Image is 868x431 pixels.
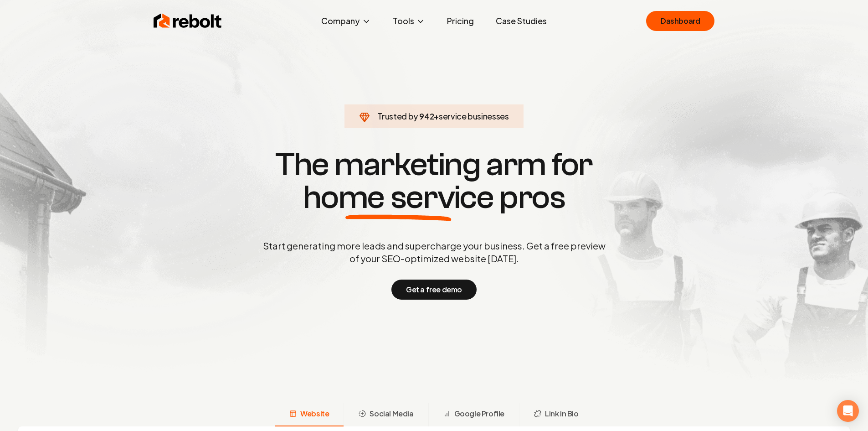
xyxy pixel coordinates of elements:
a: Case Studies [488,12,554,30]
h1: The marketing arm for pros [216,148,653,214]
button: Get a free demo [391,280,477,300]
span: Website [300,408,329,419]
span: 942 [419,110,434,123]
img: Rebolt Logo [154,12,222,30]
span: Link in Bio [545,408,579,419]
a: Dashboard [646,11,714,31]
span: Google Profile [454,408,504,419]
button: Link in Bio [519,403,593,426]
span: Social Media [370,408,413,419]
span: Trusted by [377,111,418,121]
button: Company [314,12,378,30]
button: Tools [385,12,432,30]
p: Start generating more leads and supercharge your business. Get a free preview of your SEO-optimiz... [261,239,607,265]
span: home service [303,181,494,214]
button: Social Media [344,403,428,426]
button: Google Profile [428,403,519,426]
button: Website [275,403,344,426]
span: service businesses [439,111,509,121]
div: Open Intercom Messenger [837,400,859,422]
span: + [434,111,439,121]
a: Pricing [440,12,481,30]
